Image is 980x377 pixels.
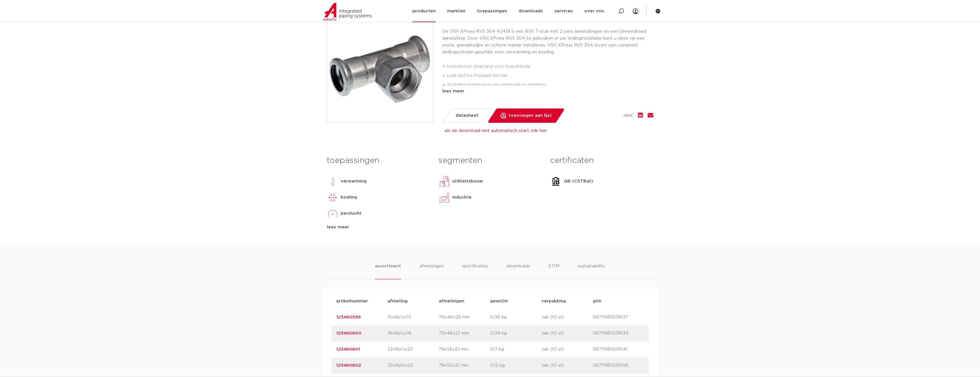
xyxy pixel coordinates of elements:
p: 0,09 kg [490,330,541,337]
a: 123460601 [336,347,360,351]
p: 0,12 kg [490,362,541,369]
p: 08711985539134 [593,330,644,337]
span: toevoegen aan lijst [508,111,552,120]
p: industrie [452,194,472,201]
p: zak (10 st) [541,314,593,321]
p: De VSH XPress RVS 304 R2418 is een RVS T-stuk met 2 pers aansluitingen en een binnendraad aanslui... [442,28,653,56]
p: 22xRp½x22 [387,346,439,353]
p: afmeting [387,298,439,305]
p: 0,08 kg [490,314,541,321]
img: perslucht [327,208,338,219]
li: assortiment [375,263,401,279]
p: 73x48x27 mm [439,330,490,337]
a: 123460599 [336,315,361,319]
img: utiliteitsbouw [439,176,450,187]
p: artikelnummer [336,298,387,305]
p: utiliteitsbouw [452,178,483,185]
p: koeling [341,194,357,201]
span: deel: [624,112,633,119]
p: verwarming [341,178,367,185]
h3: certificaten [550,155,653,166]
div: lees meer [442,88,653,95]
a: als de download niet automatisch start, klik hier [445,129,547,133]
li: afmetingen [419,263,444,279]
img: Product Image for VSH XPress RVS 304 T-stuk met draad (press x binnendraad x press) [327,17,433,123]
p: 79x55x32 mm [439,362,490,369]
p: 22xRp¾x22 [387,362,439,369]
p: 08711985539141 [593,346,644,353]
p: QB (CSTBat) [564,178,593,185]
li: downloads [506,263,530,279]
p: 79x53x32 mm [439,346,490,353]
img: QB (CSTBat) [550,176,562,187]
p: zak (10 st) [541,362,593,369]
p: 18xRp½x18 [387,330,439,337]
span: datasheet [456,111,478,120]
a: datasheet [442,108,492,123]
li: sustainability [578,263,605,279]
div: lees meer [327,224,430,231]
li: specificaties [462,263,488,279]
li: Leak Before Pressed-functie [447,71,653,80]
a: 123460602 [336,363,361,368]
p: zak (10 st) [541,346,593,353]
p: gtin [593,298,644,305]
img: industrie [439,192,450,203]
li: duidelijke herkenning van materiaal en afmeting [447,80,653,90]
p: zak (10 st) [541,330,593,337]
a: 123460600 [336,331,361,335]
p: 08711985539158 [593,362,644,369]
p: afmetingen [439,298,490,305]
p: 0,11 kg [490,346,541,353]
li: ETIM [548,263,559,279]
p: 15xRp½x15 [387,314,439,321]
li: insteekstop: stoprand voor buisuiteinde [447,62,653,71]
img: verwarming [327,176,338,187]
img: koeling [327,192,338,203]
h3: segmenten [439,155,541,166]
p: perslucht [341,210,361,217]
p: 70x46x23 mm [439,314,490,321]
h3: toepassingen [327,155,430,166]
p: verpakking [541,298,593,305]
p: 08711985539127 [593,314,644,321]
p: gewicht [490,298,541,305]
